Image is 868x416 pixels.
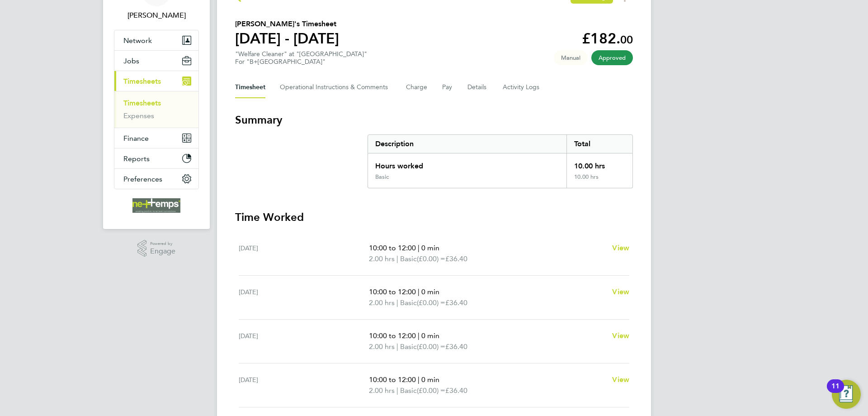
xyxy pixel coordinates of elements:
span: View [612,375,629,384]
span: 0 min [421,331,439,340]
h3: Summary [235,113,633,127]
span: | [396,254,398,263]
a: Powered byEngage [137,240,176,257]
div: Description [368,135,566,153]
span: Engage [150,248,175,255]
span: Reports [123,154,150,163]
span: | [418,375,420,384]
button: Preferences [114,169,198,189]
div: [DATE] [239,374,369,396]
span: (£0.00) = [417,342,445,351]
button: Open Resource Center, 11 new notifications [832,380,861,409]
div: "Welfare Cleaner" at "[GEOGRAPHIC_DATA]" [235,50,367,66]
div: For "B+[GEOGRAPHIC_DATA]" [235,58,367,66]
span: View [612,331,629,340]
span: | [418,287,420,296]
span: 2.00 hrs [369,386,395,395]
a: View [612,374,629,385]
span: 10:00 to 12:00 [369,287,416,296]
button: Activity Logs [503,77,541,98]
h2: [PERSON_NAME]'s Timesheet [235,19,339,29]
span: (£0.00) = [417,298,445,307]
a: Go to home page [114,198,199,213]
span: This timesheet was manually created. [554,50,588,65]
h3: Time Worked [235,210,633,225]
span: 0 min [421,287,439,296]
span: Basic [400,253,417,264]
div: 11 [831,386,840,398]
div: Timesheets [114,91,198,128]
h1: [DATE] - [DATE] [235,29,339,48]
div: Total [566,135,632,153]
div: [DATE] [239,243,369,264]
span: (£0.00) = [417,254,445,263]
span: Network [123,36,152,45]
span: 10:00 to 12:00 [369,331,416,340]
button: Jobs [114,51,198,71]
span: 0 min [421,375,439,384]
button: Reports [114,148,198,168]
span: Basic [400,385,417,396]
div: [DATE] [239,287,369,308]
span: This timesheet has been approved. [591,50,633,65]
span: 2.00 hrs [369,342,395,351]
div: 10.00 hrs [566,153,632,173]
a: Expenses [123,111,154,120]
a: View [612,330,629,341]
img: net-temps-logo-retina.png [132,198,180,213]
span: | [418,244,420,252]
a: View [612,287,629,297]
span: Mia Mellors [114,10,199,21]
span: View [612,244,629,252]
a: View [612,243,629,253]
span: 10:00 to 12:00 [369,244,416,252]
span: | [396,342,398,351]
span: Powered by [150,240,175,248]
span: 2.00 hrs [369,298,395,307]
span: Timesheets [123,77,161,86]
span: £36.40 [445,298,467,307]
app-decimal: £182. [582,30,633,47]
span: £36.40 [445,386,467,395]
span: 0 min [421,244,439,252]
button: Charge [406,77,428,98]
a: Timesheets [123,99,161,107]
span: | [396,386,398,395]
span: Basic [400,341,417,352]
span: £36.40 [445,342,467,351]
button: Timesheets [114,71,198,91]
span: £36.40 [445,254,467,263]
div: Basic [375,173,389,181]
button: Finance [114,128,198,148]
div: 10.00 hrs [566,173,632,188]
button: Timesheet [235,77,265,98]
button: Pay [442,77,453,98]
button: Network [114,30,198,50]
span: Finance [123,134,149,143]
span: 10:00 to 12:00 [369,375,416,384]
div: Hours worked [368,153,566,173]
span: | [396,298,398,307]
span: (£0.00) = [417,386,445,395]
span: View [612,287,629,296]
button: Details [467,77,488,98]
span: Jobs [123,57,139,65]
span: Preferences [123,175,162,183]
span: | [418,331,420,340]
button: Operational Instructions & Comments [280,77,392,98]
div: [DATE] [239,330,369,352]
span: Basic [400,297,417,308]
span: 00 [620,33,633,46]
div: Summary [368,134,633,188]
span: 2.00 hrs [369,254,395,263]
